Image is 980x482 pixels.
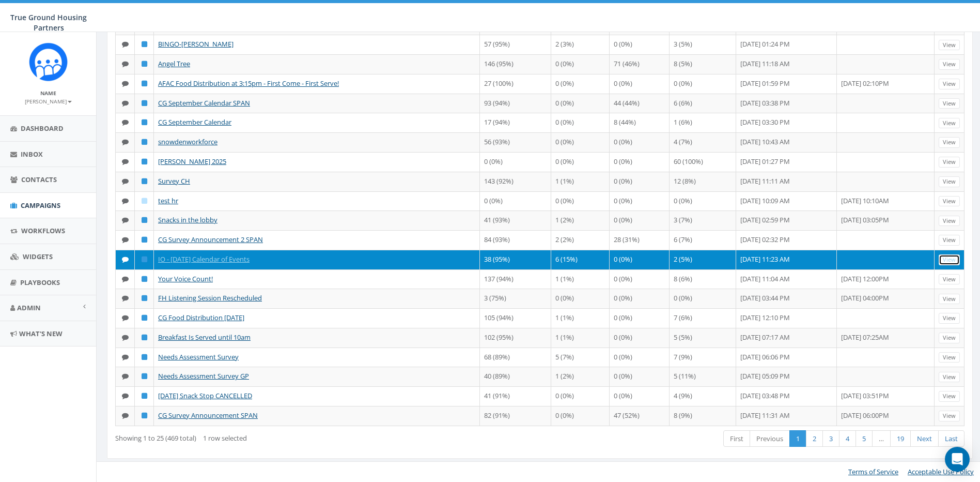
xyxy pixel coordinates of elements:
td: 7 (9%) [670,348,736,367]
td: 17 (94%) [480,113,551,132]
span: Dashboard [21,124,64,133]
td: 146 (95%) [480,54,551,74]
img: Rally_Corp_Logo_1.png [29,42,68,81]
td: 0 (0%) [551,406,610,426]
i: Published [142,236,147,243]
td: 4 (9%) [670,386,736,406]
td: 3 (7%) [670,210,736,230]
a: CG September Calendar SPAN [158,98,250,108]
td: 0 (0%) [610,132,669,152]
a: snowdenworkforce [158,137,217,146]
div: Open Intercom Messenger [945,447,970,472]
td: [DATE] 05:09 PM [736,367,837,386]
td: 68 (89%) [480,348,551,367]
i: Text SMS [122,314,129,321]
td: [DATE] 03:30 PM [736,113,837,132]
a: 4 [839,430,856,447]
td: 8 (44%) [610,113,669,132]
i: Published [142,256,147,263]
a: View [939,391,960,402]
td: 8 (6%) [670,269,736,289]
td: 0 (0%) [610,250,669,269]
i: Draft [142,198,147,204]
a: CG Survey Announcement 2 SPAN [158,235,263,244]
td: [DATE] 02:32 PM [736,230,837,250]
a: Survey CH [158,176,190,186]
td: [DATE] 11:18 AM [736,54,837,74]
td: 6 (6%) [670,94,736,113]
a: View [939,411,960,421]
td: 2 (5%) [670,250,736,269]
i: Text SMS [122,41,129,48]
td: 0 (0%) [670,191,736,211]
i: Published [142,373,147,380]
i: Text SMS [122,256,129,263]
i: Published [142,334,147,341]
span: Inbox [21,149,43,159]
i: Text SMS [122,158,129,165]
td: 0 (0%) [610,210,669,230]
i: Text SMS [122,334,129,341]
a: Your Voice Count! [158,274,213,283]
i: Text SMS [122,80,129,87]
a: View [939,98,960,109]
small: Name [40,89,56,97]
a: View [939,372,960,383]
i: Published [142,393,147,399]
span: Contacts [21,175,57,184]
td: 1 (2%) [551,210,610,230]
a: Breakfast Is Served until 10am [158,333,251,342]
td: 60 (100%) [670,152,736,172]
td: 6 (7%) [670,230,736,250]
i: Text SMS [122,295,129,302]
td: 82 (91%) [480,406,551,426]
td: 93 (94%) [480,94,551,113]
a: 3 [822,430,839,447]
a: View [939,216,960,227]
td: 0 (0%) [610,348,669,367]
span: 1 row selected [203,433,247,443]
i: Text SMS [122,373,129,380]
a: View [939,352,960,363]
td: 102 (95%) [480,328,551,348]
td: 0 (0%) [551,152,610,172]
i: Text SMS [122,100,129,107]
a: 5 [855,430,873,447]
td: 84 (93%) [480,230,551,250]
a: [PERSON_NAME] 2025 [158,157,226,166]
td: 0 (0%) [610,269,669,289]
td: 28 (31%) [610,230,669,250]
td: [DATE] 01:59 PM [736,74,837,94]
td: 1 (2%) [551,367,610,386]
i: Published [142,178,147,185]
a: IO - [DATE] Calendar of Events [158,254,250,264]
td: 71 (46%) [610,54,669,74]
td: 12 (8%) [670,172,736,191]
a: test hr [158,196,178,205]
td: 0 (0%) [551,289,610,308]
a: View [939,157,960,168]
td: 143 (92%) [480,172,551,191]
a: Next [910,430,939,447]
td: 0 (0%) [480,191,551,211]
td: 40 (89%) [480,367,551,386]
td: 0 (0%) [551,132,610,152]
i: Published [142,80,147,87]
td: [DATE] 10:43 AM [736,132,837,152]
td: [DATE] 11:23 AM [736,250,837,269]
i: Published [142,139,147,145]
td: 0 (0%) [551,386,610,406]
td: [DATE] 07:25AM [837,328,935,348]
td: 0 (0%) [610,289,669,308]
i: Published [142,217,147,223]
td: 1 (1%) [551,172,610,191]
i: Published [142,295,147,302]
a: BINGO-[PERSON_NAME] [158,39,234,49]
td: 5 (7%) [551,348,610,367]
td: [DATE] 03:44 PM [736,289,837,308]
td: [DATE] 03:38 PM [736,94,837,113]
a: Acceptable Use Policy [908,467,974,476]
td: 27 (100%) [480,74,551,94]
td: 57 (95%) [480,35,551,54]
a: View [939,40,960,51]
